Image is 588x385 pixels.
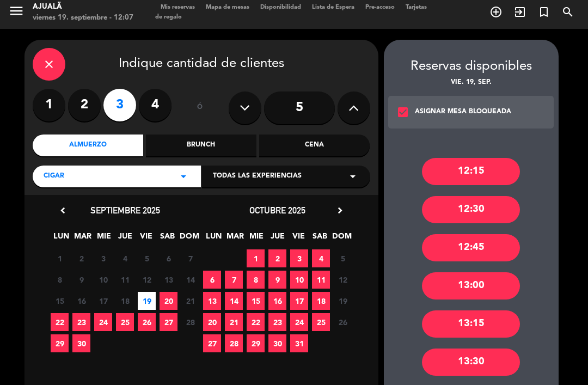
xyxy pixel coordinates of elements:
span: 20 [203,313,221,331]
span: BUSCAR [556,3,580,21]
span: MIE [247,230,265,248]
span: 15 [247,292,265,310]
div: 13:00 [422,272,520,300]
span: 19 [138,292,156,310]
span: 29 [247,334,265,352]
span: 18 [116,292,134,310]
label: 4 [139,89,171,121]
span: WALK IN [508,3,532,21]
span: 9 [72,271,90,289]
span: 22 [247,313,265,331]
span: SAB [158,230,176,248]
span: Lista de Espera [307,4,360,10]
span: 31 [290,334,308,352]
i: chevron_left [57,205,69,216]
i: turned_in_not [537,5,550,19]
span: 3 [290,249,308,267]
span: 11 [116,271,134,289]
i: add_circle_outline [489,5,503,19]
span: 6 [203,271,221,289]
span: 12 [334,271,352,289]
span: MAR [226,230,244,248]
span: 14 [225,292,243,310]
span: 10 [290,271,308,289]
span: MIE [95,230,113,248]
span: Reserva especial [532,3,556,21]
span: 30 [72,334,90,352]
span: DOM [180,230,198,248]
span: 27 [203,334,221,352]
div: 12:15 [422,158,520,185]
span: 24 [290,313,308,331]
i: arrow_drop_down [177,170,190,183]
span: 15 [51,292,69,310]
span: Disponibilidad [255,4,307,10]
span: 13 [160,271,177,289]
span: LUN [52,230,70,248]
span: JUE [268,230,286,248]
label: 2 [68,89,101,121]
span: Todas las experiencias [213,171,302,182]
span: 12 [138,271,156,289]
span: 21 [181,292,199,310]
span: 21 [225,313,243,331]
span: LUN [205,230,223,248]
span: VIE [290,230,308,248]
span: 20 [160,292,177,310]
div: Cena [259,135,370,156]
i: menu [8,3,24,19]
span: 7 [225,271,243,289]
div: Indique cantidad de clientes [33,48,370,81]
span: 23 [72,313,90,331]
span: 2 [268,249,286,267]
span: 25 [312,313,330,331]
span: RESERVAR MESA [484,3,508,21]
div: Brunch [146,135,256,156]
span: 23 [268,313,286,331]
span: 11 [312,271,330,289]
div: ó [182,89,218,127]
div: 12:45 [422,234,520,261]
div: Reservas disponibles [384,56,559,77]
span: 27 [160,313,177,331]
span: 26 [138,313,156,331]
span: 28 [225,334,243,352]
div: viernes 19. septiembre - 12:07 [33,13,133,23]
i: check_box [396,106,409,119]
span: 18 [312,292,330,310]
span: 14 [181,271,199,289]
span: 22 [51,313,69,331]
span: 9 [268,271,286,289]
span: 13 [203,292,221,310]
span: 25 [116,313,134,331]
span: 17 [94,292,112,310]
span: Mapa de mesas [200,4,255,10]
span: 4 [116,249,134,267]
div: 13:15 [422,310,520,338]
label: 1 [33,89,65,121]
span: 28 [181,313,199,331]
span: VIE [137,230,155,248]
span: 5 [138,249,156,267]
span: 1 [247,249,265,267]
span: 16 [72,292,90,310]
button: menu [8,3,24,23]
i: arrow_drop_down [346,170,359,183]
span: Mis reservas [155,4,200,10]
span: MAR [73,230,91,248]
span: 10 [94,271,112,289]
span: DOM [332,230,350,248]
span: JUE [116,230,134,248]
div: Almuerzo [33,135,143,156]
span: 2 [72,249,90,267]
span: 24 [94,313,112,331]
span: 4 [312,249,330,267]
span: 3 [94,249,112,267]
div: Ajualä [33,2,133,13]
span: SAB [311,230,329,248]
span: 17 [290,292,308,310]
i: chevron_right [334,205,346,216]
span: septiembre 2025 [90,205,160,216]
label: 3 [103,89,136,121]
span: octubre 2025 [249,205,305,216]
